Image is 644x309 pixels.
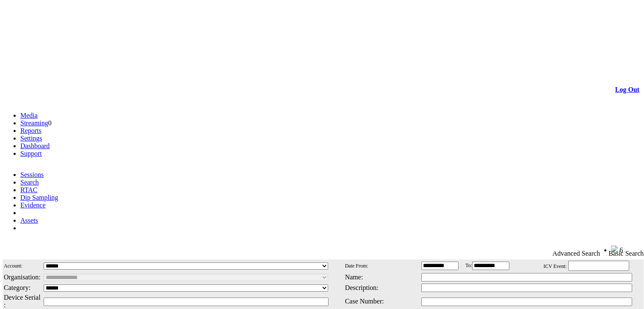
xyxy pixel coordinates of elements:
img: bell25.png [611,246,618,252]
span: Case Number: [345,298,384,305]
a: Settings [20,135,42,142]
span: Welcome, Nav Alchi design (Administrator) [497,246,594,252]
span: 6 [619,246,623,254]
span: Basic Search [608,250,644,257]
a: Evidence [20,201,46,209]
a: Sessions [20,171,44,178]
a: Dashboard [20,142,50,149]
a: RTAC [20,186,37,193]
td: Category: [3,283,42,292]
a: Media [20,112,38,119]
span: Name: [345,273,363,281]
span: ICV Event: [543,263,567,269]
a: Log Out [615,86,639,93]
span: Device Serial : [4,294,41,309]
td: To: [465,260,531,271]
span: 0 [48,119,52,127]
span: Organisation: [4,273,41,281]
a: Streaming [20,119,48,127]
a: Search [20,179,39,186]
a: Support [20,150,42,157]
a: Dip Sampling [20,194,58,201]
a: Assets [20,217,38,224]
td: Account: [3,260,42,271]
span: Description: [345,284,379,291]
td: Date From: [345,260,420,271]
a: Reports [20,127,41,134]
